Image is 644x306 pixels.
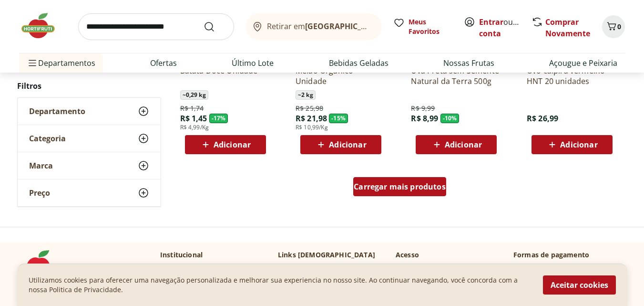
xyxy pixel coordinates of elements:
a: Ovo caipira vermelho HNT 20 unidades [527,65,617,86]
button: Departamento [18,98,161,125]
a: Carregar mais produtos [353,177,446,200]
button: Menu [27,52,38,74]
p: Institucional [160,250,203,260]
p: Utilizamos cookies para oferecer uma navegação personalizada e melhorar sua experiencia no nosso ... [29,275,532,295]
p: Links [DEMOGRAPHIC_DATA] [278,250,375,260]
span: Categoria [29,134,66,143]
span: ~ 2 kg [296,90,316,100]
span: R$ 25,98 [296,104,323,113]
span: Adicionar [560,141,597,148]
img: Hortifruti [19,250,67,279]
a: Ofertas [150,57,177,69]
span: Departamentos [27,52,95,74]
a: Meus Favoritos [393,17,452,36]
span: Retirar em [267,22,372,31]
span: Carregar mais produtos [354,183,446,190]
span: Preço [29,188,50,198]
span: Marca [29,161,53,170]
p: Acesso [396,250,419,260]
a: Nossas Frutas [443,57,494,69]
button: Adicionar [532,135,613,154]
button: Carrinho [602,15,625,38]
span: R$ 9,99 [411,104,435,113]
span: R$ 4,99/Kg [180,124,209,131]
span: R$ 8,99 [411,113,438,124]
span: R$ 10,99/Kg [296,124,328,131]
button: Adicionar [300,135,381,154]
span: Meus Favoritos [409,17,452,36]
button: Categoria [18,125,161,152]
span: Adicionar [445,141,482,148]
span: ou [479,16,521,39]
a: Melão Orgânico Unidade [296,65,386,86]
a: Entrar [479,17,503,27]
span: - 17 % [209,114,228,123]
h2: Filtros [17,76,161,95]
span: Departamento [29,106,85,116]
span: - 15 % [329,114,348,123]
span: R$ 26,99 [527,113,558,124]
span: Adicionar [329,141,366,148]
button: Adicionar [185,135,266,154]
input: search [78,13,234,40]
span: R$ 1,45 [180,113,207,124]
button: Aceitar cookies [543,275,616,295]
b: [GEOGRAPHIC_DATA]/[GEOGRAPHIC_DATA] [305,21,466,32]
span: - 10 % [440,114,460,123]
a: Batata Doce Unidade [180,65,271,86]
p: Formas de pagamento [513,250,625,260]
a: Bebidas Geladas [329,57,388,69]
a: Açougue e Peixaria [549,57,617,69]
span: R$ 21,98 [296,113,327,124]
span: R$ 1,74 [180,104,204,113]
button: Submit Search [204,21,226,32]
img: Hortifruti [19,11,67,40]
span: Adicionar [214,141,251,148]
button: Retirar em[GEOGRAPHIC_DATA]/[GEOGRAPHIC_DATA] [245,13,382,40]
span: ~ 0,29 kg [180,90,208,100]
a: Criar conta [479,17,532,39]
span: 0 [617,22,621,31]
button: Adicionar [416,135,497,154]
a: Último Lote [232,57,274,69]
button: Preço [18,179,161,206]
a: Comprar Novamente [545,17,590,39]
button: Marca [18,152,161,179]
a: Uva Preta sem Semente Natural da Terra 500g [411,65,501,86]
